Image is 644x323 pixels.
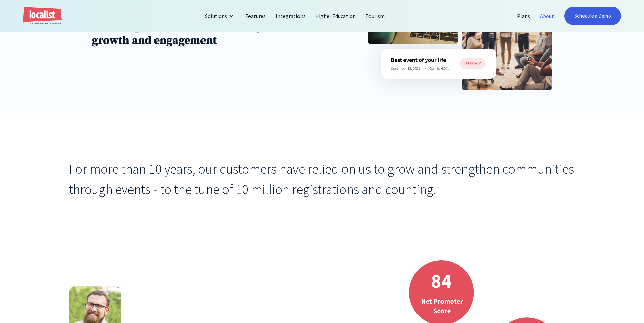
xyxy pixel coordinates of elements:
div: Solutions [205,12,227,20]
div: For more than 10 years, our customers have relied on us to grow and strengthen communities throug... [69,159,575,199]
a: Tourism [361,8,390,24]
img: About Localist [381,49,496,79]
div: Solutions [200,8,241,24]
a: Integrations [271,8,310,24]
a: Plans [512,8,535,24]
a: Features [241,8,271,24]
a: About [535,8,559,24]
a: Higher Education [311,8,361,24]
a: home [23,7,62,25]
a: Schedule a Demo [564,7,621,25]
